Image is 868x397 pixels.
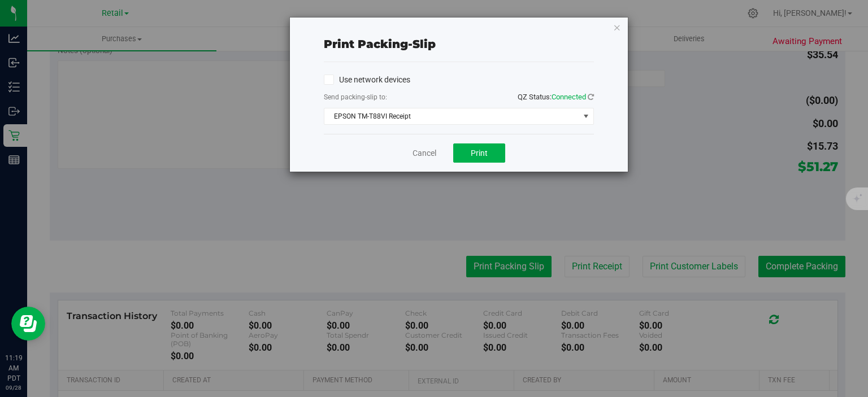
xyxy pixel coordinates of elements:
span: EPSON TM-T88VI Receipt [324,108,579,124]
label: Send packing-slip to: [324,92,387,102]
span: QZ Status: [518,93,594,101]
span: Print packing-slip [324,37,436,51]
span: select [579,108,593,124]
a: Cancel [413,147,436,159]
label: Use network devices [324,74,410,86]
button: Print [453,143,505,163]
span: Connected [552,93,586,101]
iframe: Resource center [11,307,45,341]
span: Print [471,149,488,158]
